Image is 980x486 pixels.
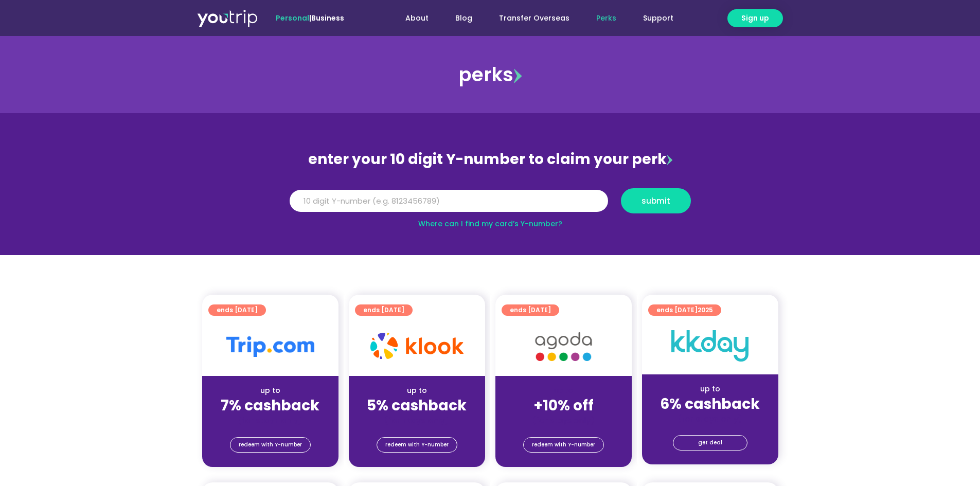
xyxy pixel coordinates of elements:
a: ends [DATE] [208,304,266,316]
span: ends [DATE] [363,304,404,316]
nav: Menu [372,9,687,28]
a: ends [DATE]2025 [648,304,721,316]
a: Transfer Overseas [486,9,583,28]
div: (for stays only) [357,415,477,426]
a: About [392,9,442,28]
a: get deal [673,435,747,451]
a: redeem with Y-number [523,437,604,453]
a: Sign up [727,9,783,27]
span: ends [DATE] [656,304,713,316]
div: up to [357,385,477,396]
a: redeem with Y-number [377,437,457,453]
button: submit [621,188,691,213]
div: up to [210,385,330,396]
strong: 6% cashback [660,394,760,414]
a: Blog [442,9,486,28]
strong: 7% cashback [221,395,319,416]
a: Support [630,9,687,28]
span: Sign up [741,13,769,24]
div: (for stays only) [210,415,330,426]
span: 2025 [698,305,713,314]
span: submit [642,197,670,205]
span: Personal [276,13,309,23]
div: (for stays only) [504,415,623,426]
span: ends [DATE] [217,304,258,316]
div: enter your 10 digit Y-number to claim your perk [284,146,696,173]
span: redeem with Y-number [385,438,449,452]
a: ends [DATE] [355,304,413,316]
a: redeem with Y-number [230,437,311,453]
div: up to [650,384,770,394]
form: Y Number [290,188,691,221]
span: redeem with Y-number [532,438,595,452]
span: ends [DATE] [510,304,551,316]
span: redeem with Y-number [239,438,302,452]
a: Business [311,13,344,23]
span: get deal [698,436,722,450]
div: (for stays only) [650,413,770,424]
a: ends [DATE] [502,304,559,316]
span: up to [554,385,573,395]
strong: +10% off [533,395,594,416]
span: | [276,13,344,23]
a: Perks [583,9,630,28]
input: 10 digit Y-number (e.g. 8123456789) [290,190,608,212]
a: Where can I find my card’s Y-number? [418,219,562,229]
strong: 5% cashback [367,395,467,416]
